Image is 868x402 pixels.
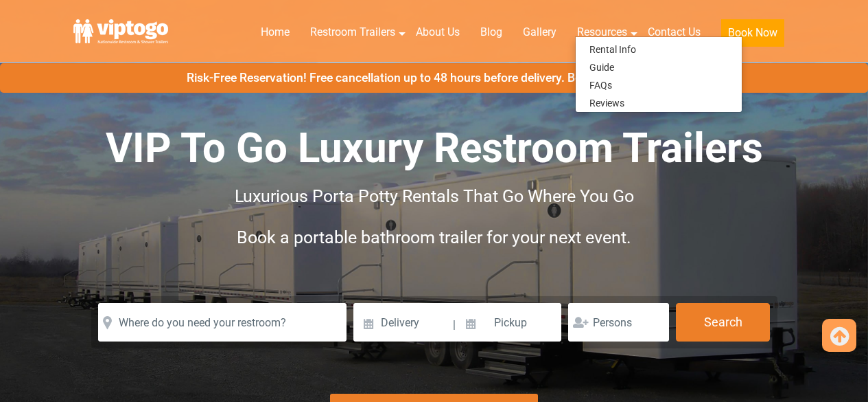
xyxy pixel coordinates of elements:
[576,58,628,76] a: Guide
[470,17,513,47] a: Blog
[711,17,795,55] a: Book Now
[576,41,650,58] a: Rental Info
[721,19,784,47] button: Book Now
[300,17,406,47] a: Restroom Trailers
[458,303,562,342] input: Pickup
[235,186,634,206] span: Luxurious Porta Potty Rentals That Go Where You Go
[98,303,347,342] input: Where do you need your restroom?
[576,76,626,94] a: FAQs
[676,303,770,342] button: Search
[576,94,638,112] a: Reviews
[250,17,300,47] a: Home
[637,17,711,47] a: Contact Us
[567,17,637,47] a: Resources
[353,303,451,342] input: Delivery
[406,17,470,47] a: About Us
[453,303,456,347] span: |
[106,124,763,172] span: VIP To Go Luxury Restroom Trailers
[568,303,669,342] input: Persons
[237,227,631,247] span: Book a portable bathroom trailer for your next event.
[513,17,567,47] a: Gallery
